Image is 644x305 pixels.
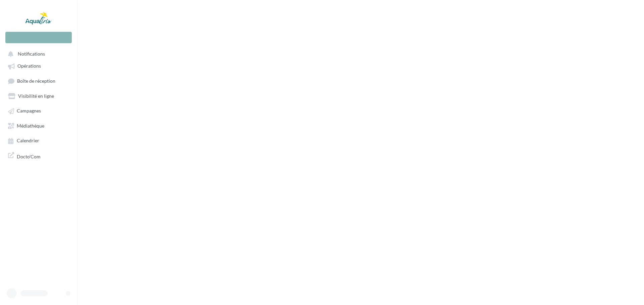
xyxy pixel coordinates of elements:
[17,123,44,129] span: Médiathèque
[17,138,39,144] span: Calendrier
[17,78,55,84] span: Boîte de réception
[4,90,73,102] a: Visibilité en ligne
[4,149,73,162] a: Docto'Com
[17,152,41,160] span: Docto'Com
[4,60,73,72] a: Opérations
[18,93,54,99] span: Visibilité en ligne
[4,120,73,132] a: Médiathèque
[5,32,72,43] div: Nouvelle campagne
[18,51,45,57] span: Notifications
[4,104,73,117] a: Campagnes
[17,63,41,69] span: Opérations
[4,134,73,146] a: Calendrier
[17,108,41,114] span: Campagnes
[4,75,73,87] a: Boîte de réception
